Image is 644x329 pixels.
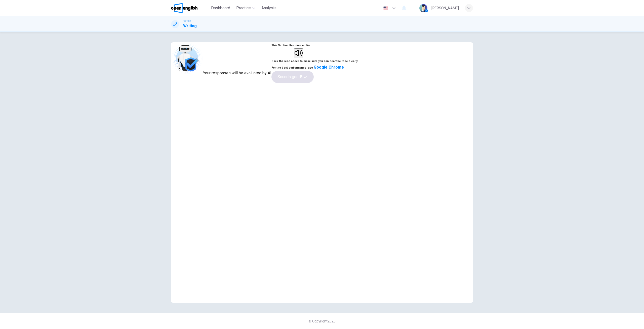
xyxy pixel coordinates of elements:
button: Dashboard [209,4,232,13]
span: Practice [236,5,251,11]
span: TOEFL® [183,19,191,23]
img: Profile picture [419,4,427,12]
img: en [383,6,389,10]
h6: This Section Requires audio [271,42,358,48]
a: OpenEnglish logo [171,3,209,13]
a: Google Chrome [314,65,344,70]
span: Analysis [261,5,276,11]
button: Analysis [259,4,278,13]
h6: For the best performance, use [271,64,358,71]
img: robot icon [171,42,203,74]
h6: Click the icon above to make sure you can hear the tone clearly. [271,58,358,64]
h1: Writing [183,23,197,29]
span: © Copyright 2025 [308,319,336,323]
div: [PERSON_NAME] [431,5,459,11]
img: OpenEnglish logo [171,3,197,13]
button: Practice [234,4,257,13]
span: Dashboard [211,5,230,11]
span: Your responses will be evaluated by AI [203,71,271,75]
